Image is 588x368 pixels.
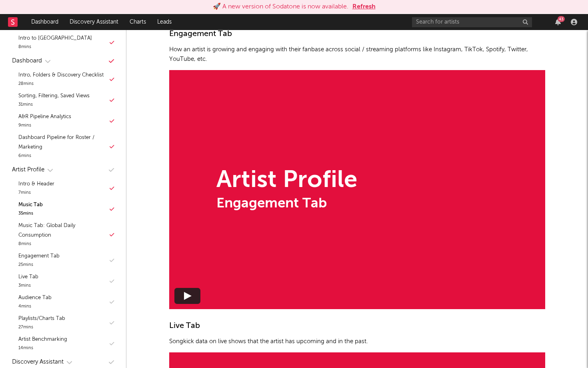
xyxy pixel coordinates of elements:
[213,2,348,12] div: 🚀 A new version of Sodatone is now available.
[26,14,64,30] a: Dashboard
[412,17,532,27] input: Search for artists
[64,14,124,30] a: Discovery Assistant
[352,2,376,12] button: Refresh
[216,197,357,211] div: Engagement Tab
[152,14,177,30] a: Leads
[216,169,357,193] div: Artist Profile
[555,19,561,25] button: 43
[124,14,152,30] a: Charts
[558,16,565,22] div: 43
